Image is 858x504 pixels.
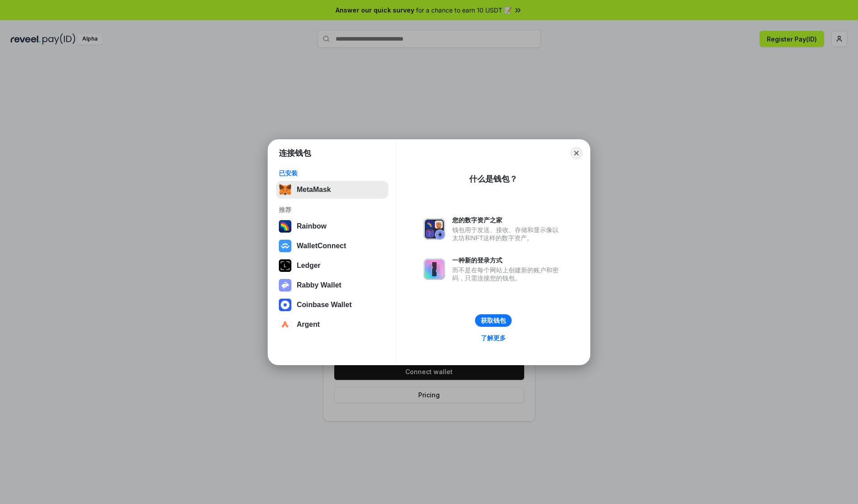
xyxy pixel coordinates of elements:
[297,281,341,289] div: Rabby Wallet
[279,279,291,292] img: svg+xml,%3Csvg%20xmlns%3D%22http%3A%2F%2Fwww.w3.org%2F2000%2Fsvg%22%20fill%3D%22none%22%20viewBox...
[279,183,291,196] img: svg+xml,%3Csvg%20fill%3D%22none%22%20height%3D%2233%22%20viewBox%3D%220%200%2035%2033%22%20width%...
[452,226,563,242] div: 钱包用于发送、接收、存储和显示像以太坊和NFT这样的数字资产。
[424,258,445,280] img: svg+xml,%3Csvg%20xmlns%3D%22http%3A%2F%2Fwww.w3.org%2F2000%2Fsvg%22%20fill%3D%22none%22%20viewBox...
[279,318,291,331] img: svg+xml,%3Csvg%20width%3D%2228%22%20height%3D%2228%22%20viewBox%3D%220%200%2028%2028%22%20fill%3D...
[481,334,506,342] div: 了解更多
[279,148,311,158] h1: 连接钱包
[424,218,445,240] img: svg+xml,%3Csvg%20xmlns%3D%22http%3A%2F%2Fwww.w3.org%2F2000%2Fsvg%22%20fill%3D%22none%22%20viewBox...
[469,174,517,184] div: 什么是钱包？
[475,314,512,327] button: 获取钱包
[279,240,291,252] img: svg+xml,%3Csvg%20width%3D%2228%22%20height%3D%2228%22%20viewBox%3D%220%200%2028%2028%22%20fill%3D...
[452,256,563,264] div: 一种新的登录方式
[297,222,327,230] div: Rainbow
[475,332,511,344] a: 了解更多
[297,242,346,250] div: WalletConnect
[276,276,388,294] button: Rabby Wallet
[279,220,291,233] img: svg+xml,%3Csvg%20width%3D%22120%22%20height%3D%22120%22%20viewBox%3D%220%200%20120%20120%22%20fil...
[297,186,331,194] div: MetaMask
[276,181,388,199] button: MetaMask
[276,237,388,255] button: WalletConnect
[452,266,563,282] div: 而不是在每个网站上创建新的账户和密码，只需连接您的钱包。
[297,301,352,309] div: Coinbase Wallet
[297,321,320,329] div: Argent
[279,259,291,272] img: svg+xml,%3Csvg%20xmlns%3D%22http%3A%2F%2Fwww.w3.org%2F2000%2Fsvg%22%20width%3D%2228%22%20height%3...
[276,257,388,275] button: Ledger
[570,147,583,159] button: Close
[276,296,388,314] button: Coinbase Wallet
[279,299,291,311] img: svg+xml,%3Csvg%20width%3D%2228%22%20height%3D%2228%22%20viewBox%3D%220%200%2028%2028%22%20fill%3D...
[452,216,563,224] div: 您的数字资产之家
[276,217,388,235] button: Rainbow
[276,316,388,333] button: Argent
[481,317,506,325] div: 获取钱包
[279,169,386,177] div: 已安装
[297,262,320,270] div: Ledger
[279,206,386,214] div: 推荐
